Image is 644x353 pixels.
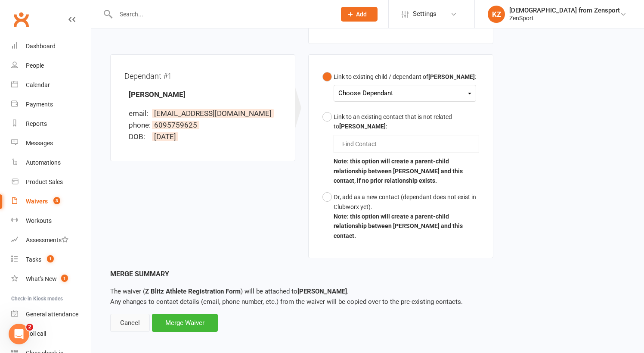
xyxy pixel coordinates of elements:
[488,6,505,23] div: KZ
[11,75,91,95] a: Calendar
[145,287,241,295] strong: Z Blitz Athlete Registration Form
[26,120,47,127] div: Reports
[334,72,476,81] div: Link to existing child / dependant of :
[322,109,479,189] button: Link to an existing contact that is not related to[PERSON_NAME]:Note: this option will create a p...
[11,192,91,211] a: Waivers 3
[26,324,33,331] span: 2
[26,198,48,205] div: Waivers
[26,101,53,108] div: Payments
[26,62,44,69] div: People
[11,95,91,114] a: Payments
[152,109,274,118] span: [EMAIL_ADDRESS][DOMAIN_NAME]
[26,256,41,263] div: Tasks
[341,7,378,22] button: Add
[129,119,150,131] div: phone:
[11,153,91,172] a: Automations
[339,123,386,130] b: [PERSON_NAME]
[428,73,475,80] b: [PERSON_NAME]
[297,287,347,295] strong: [PERSON_NAME]
[9,324,29,344] iframe: Intercom live chat
[26,159,61,166] div: Automations
[110,269,625,280] div: Merge Summary
[26,237,68,244] div: Assessments
[129,90,186,99] strong: [PERSON_NAME]
[11,172,91,192] a: Product Sales
[26,330,46,337] div: Roll call
[334,213,463,239] b: Note: this option will create a parent-child relationship between [PERSON_NAME] and this contact.
[110,287,349,295] span: The waiver ( ) will be attached to .
[53,197,60,204] span: 3
[152,314,218,332] div: Merge Waiver
[334,158,463,184] b: Note: this option will create a parent-child relationship between [PERSON_NAME] and this contact,...
[26,81,50,88] div: Calendar
[113,8,330,20] input: Search...
[11,324,91,344] a: Roll call
[11,305,91,324] a: General attendance kiosk mode
[334,192,479,212] div: Or, add as a new contact (dependant does not exist in Clubworx yet).
[124,69,281,84] div: Dependant #1
[338,87,471,99] div: Choose Dependant
[322,69,476,109] button: Link to existing child / dependant of[PERSON_NAME]:Choose Dependant
[47,255,54,262] span: 1
[509,6,620,14] div: [DEMOGRAPHIC_DATA] from Zensport
[10,9,32,30] a: Clubworx
[26,43,56,50] div: Dashboard
[11,211,91,231] a: Workouts
[11,269,91,289] a: What's New1
[356,11,367,18] span: Add
[26,217,52,224] div: Workouts
[152,121,199,129] span: 6095759625
[129,108,150,119] div: email:
[334,112,479,131] div: Link to an existing contact that is not related to :
[11,134,91,153] a: Messages
[110,286,625,307] p: Any changes to contact details (email, phone number, etc.) from the waiver will be copied over to...
[129,131,150,143] div: DOB:
[11,231,91,250] a: Assessments
[413,4,437,24] span: Settings
[26,311,78,318] div: General attendance
[11,37,91,56] a: Dashboard
[11,250,91,269] a: Tasks 1
[11,56,91,75] a: People
[26,275,57,282] div: What's New
[152,132,178,141] span: [DATE]
[110,314,150,332] div: Cancel
[11,114,91,134] a: Reports
[26,140,53,147] div: Messages
[26,178,63,185] div: Product Sales
[322,189,479,244] button: Or, add as a new contact (dependant does not exist in Clubworx yet).Note: this option will create...
[61,275,68,282] span: 1
[509,14,620,22] div: ZenSport
[341,139,382,149] input: Find Contact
